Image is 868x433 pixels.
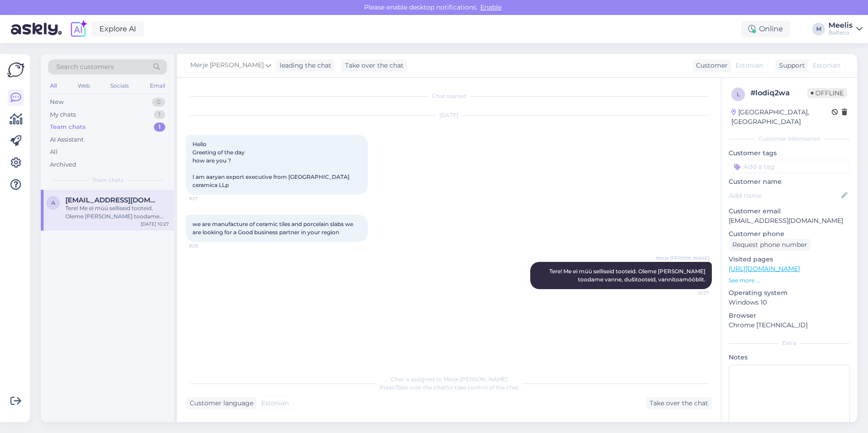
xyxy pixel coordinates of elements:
span: 9:28 [189,242,223,249]
div: Archived [50,160,76,169]
span: Estonian [813,61,840,70]
div: Socials [108,80,131,92]
div: Customer language [186,399,253,408]
a: [URL][DOMAIN_NAME] [729,265,800,273]
div: Meelis [829,22,853,29]
span: Estonian [735,61,763,70]
span: Search customers [56,62,114,72]
div: My chats [50,110,76,119]
span: we are manufacture of ceramic tiles and porcelain slabs we are looking for a Good business partne... [192,221,355,236]
span: Estonian [261,399,289,408]
i: 'Take over the chat' [395,384,447,391]
div: AI Assistant [50,135,84,144]
div: Customer [692,61,728,70]
div: Take over the chat [646,397,712,409]
div: All [50,148,58,157]
div: Support [775,61,805,70]
p: Operating system [729,288,850,298]
div: [DATE] [186,111,712,119]
p: [EMAIL_ADDRESS][DOMAIN_NAME] [729,216,850,226]
div: leading the chat [276,61,331,70]
img: explore-ai [69,20,88,39]
div: Extra [729,339,850,347]
div: All [48,80,59,92]
div: 1 [154,110,165,119]
p: Customer name [729,177,850,187]
span: 10:27 [675,290,709,296]
input: Add a tag [729,160,850,173]
div: Email [148,80,167,92]
span: a [51,199,55,206]
div: M [812,23,825,35]
span: Press to take control of the chat [380,384,518,391]
p: Customer phone [729,229,850,239]
a: Explore AI [92,21,144,37]
p: Notes [729,353,850,362]
div: Take over the chat [341,59,407,72]
div: 0 [152,98,165,107]
span: l [737,91,740,98]
div: Online [741,21,790,37]
input: Add name [729,191,839,201]
div: Team chats [50,123,86,132]
span: Enable [478,3,504,11]
p: Browser [729,311,850,320]
div: [GEOGRAPHIC_DATA], [GEOGRAPHIC_DATA] [731,108,832,127]
div: Customer information [729,135,850,143]
div: 1 [154,123,165,132]
p: See more ... [729,276,850,285]
div: Chat started [186,92,712,100]
p: Windows 10 [729,298,850,307]
span: Hello Greeting of the day how are you ? I am aaryan export executive from [GEOGRAPHIC_DATA] ceram... [192,141,351,188]
span: aaryanramirro@gmail.com [65,196,160,204]
p: Customer email [729,207,850,216]
div: Tere! Me ei müü selliseid tooteid. Oleme [PERSON_NAME] toodame vanne, dušitooteid, vannitoamööblit. [65,204,169,221]
div: Request phone number [729,239,811,251]
span: Chat is assigned to Merje [PERSON_NAME] [391,376,508,383]
p: Visited pages [729,255,850,264]
div: New [50,98,64,107]
p: Chrome [TECHNICAL_ID] [729,320,850,330]
div: Balteco [829,29,853,36]
span: Offline [807,88,847,98]
a: MeelisBalteco [829,22,863,36]
span: 9:27 [189,195,223,202]
p: Customer tags [729,148,850,158]
img: Askly Logo [7,61,25,79]
div: # lodiq2wa [750,88,807,98]
span: Merje [PERSON_NAME] [190,60,264,70]
span: Merje [PERSON_NAME] [656,255,709,261]
span: Tere! Me ei müü selliseid tooteid. Oleme [PERSON_NAME] toodame vanne, dušitooteid, vannitoamööblit. [549,268,707,283]
div: [DATE] 10:27 [141,221,169,227]
span: Team chats [92,176,123,184]
div: Web [76,80,92,92]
